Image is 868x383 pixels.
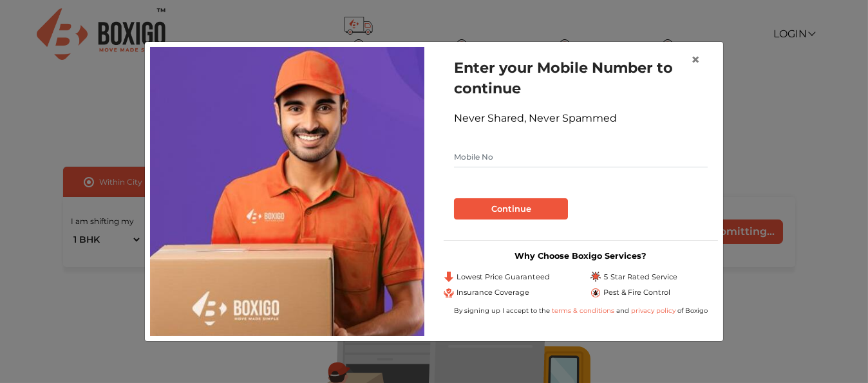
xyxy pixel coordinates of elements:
[150,47,424,335] img: relocation-img
[603,287,670,298] span: Pest & Fire Control
[603,272,677,283] span: 5 Star Rated Service
[454,57,708,98] h1: Enter your Mobile Number to continue
[629,306,677,315] a: privacy policy
[681,42,710,78] button: Close
[691,50,700,69] span: ×
[444,306,718,315] div: By signing up I accept to the and of Boxigo
[457,287,529,298] span: Insurance Coverage
[454,147,708,167] input: Mobile No
[454,198,568,220] button: Continue
[552,306,616,315] a: terms & conditions
[444,251,718,261] h3: Why Choose Boxigo Services?
[457,272,550,283] span: Lowest Price Guaranteed
[454,111,708,126] div: Never Shared, Never Spammed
